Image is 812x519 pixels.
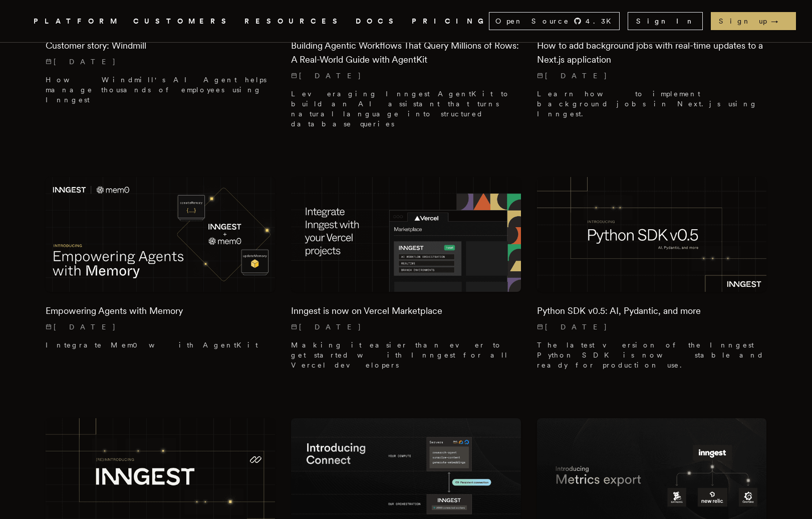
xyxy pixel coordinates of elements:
p: The latest version of the Inngest Python SDK is now stable and ready for production use. [537,340,767,370]
p: [DATE] [537,71,767,81]
h2: Customer story: Windmill [46,39,276,53]
img: Featured image for Inngest is now on Vercel Marketplace blog post [291,177,521,292]
p: [DATE] [291,71,521,81]
p: Leveraging Inngest AgentKit to build an AI assistant that turns natural language into structured ... [291,89,521,129]
a: CUSTOMERS [133,15,232,28]
p: How Windmill's AI Agent helps manage thousands of employees using Inngest [46,75,276,105]
img: Featured image for Python SDK v0.5: AI, Pydantic, and more blog post [537,177,767,292]
a: Featured image for Empowering Agents with Memory blog postEmpowering Agents with Memory[DATE] Int... [46,177,276,358]
button: RESOURCES [244,15,344,28]
a: Featured image for Inngest is now on Vercel Marketplace blog postInngest is now on Vercel Marketp... [291,177,521,378]
h2: Python SDK v0.5: AI, Pydantic, and more [537,304,767,318]
a: PRICING [412,15,489,28]
p: Making it easier than ever to get started with Inngest for all Vercel developers [291,340,521,370]
img: Featured image for Empowering Agents with Memory blog post [46,177,276,292]
p: Learn how to implement background jobs in Next.js using Inngest. [537,89,767,119]
a: DOCS [356,15,400,28]
button: PLATFORM [34,15,121,28]
p: [DATE] [46,57,276,67]
p: [DATE] [291,322,521,332]
p: Integrate Mem0 with AgentKit [46,340,276,350]
span: Open Source [495,16,570,26]
a: Sign up [711,12,796,30]
a: Featured image for Python SDK v0.5: AI, Pydantic, and more blog postPython SDK v0.5: AI, Pydantic... [537,177,767,378]
h2: Inngest is now on Vercel Marketplace [291,304,521,318]
p: [DATE] [46,322,276,332]
p: [DATE] [537,322,767,332]
a: Sign In [628,12,703,30]
h2: Building Agentic Workflows That Query Millions of Rows: A Real-World Guide with AgentKit [291,39,521,67]
span: → [771,16,788,26]
span: 4.3 K [586,16,617,26]
h2: Empowering Agents with Memory [46,304,276,318]
h2: How to add background jobs with real-time updates to a Next.js application [537,39,767,67]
